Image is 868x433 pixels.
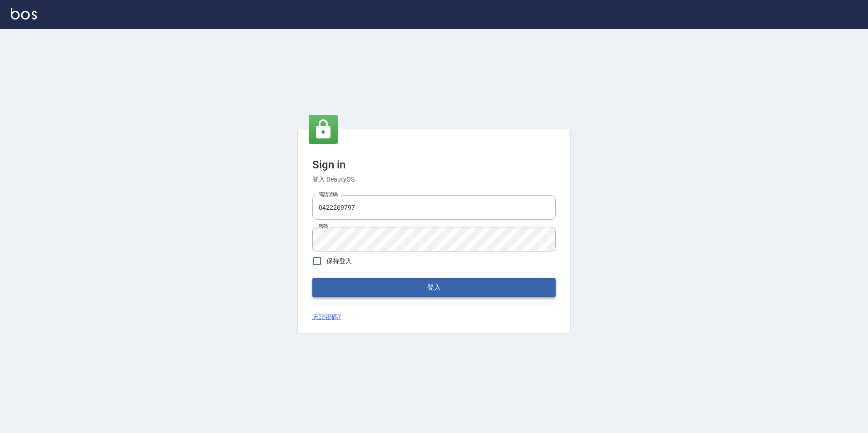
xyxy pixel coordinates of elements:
label: 電話號碼 [319,191,338,198]
button: 登入 [312,278,556,297]
h3: Sign in [312,158,556,171]
img: Logo [11,8,37,20]
label: 密碼 [319,223,328,230]
a: 忘記密碼? [312,312,341,322]
span: 保持登入 [326,256,352,266]
h6: 登入 BeautyOS [312,175,556,184]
